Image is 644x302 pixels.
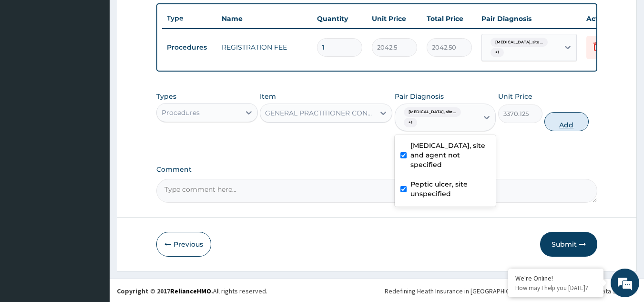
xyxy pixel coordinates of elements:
th: Quantity [312,9,367,28]
th: Actions [582,9,629,28]
strong: Copyright © 2017 . [117,287,213,295]
div: Minimize live chat window [156,5,179,28]
button: Submit [540,232,597,257]
div: Chat with us now [50,53,160,66]
img: d_794563401_company_1708531726252_794563401 [18,48,39,72]
div: We're Online! [515,274,596,282]
p: How may I help you today? [515,284,596,292]
a: RelianceHMO [170,287,211,295]
div: Procedures [162,108,200,117]
div: Redefining Heath Insurance in [GEOGRAPHIC_DATA] using Telemedicine and Data Science! [385,286,637,296]
th: Name [217,9,312,28]
textarea: Type your message and hit 'Enter' [5,201,182,234]
th: Unit Price [367,9,422,28]
span: + 1 [404,118,417,127]
th: Total Price [422,9,477,28]
span: + 1 [491,48,504,57]
div: GENERAL PRACTITIONER CONSULTATION FIRST OUTPATIENT CONSULTATION [265,108,376,118]
label: Comment [156,166,598,174]
th: Pair Diagnosis [477,9,582,28]
label: Peptic ulcer, site unspecified [410,179,491,198]
span: [MEDICAL_DATA], site ... [491,38,548,47]
label: Unit Price [498,92,532,101]
label: [MEDICAL_DATA], site and agent not specified [410,141,491,169]
button: Add [544,112,589,131]
td: Procedures [162,39,217,56]
button: Previous [156,232,211,257]
label: Pair Diagnosis [395,92,444,101]
th: Type [162,10,217,27]
span: [MEDICAL_DATA], site ... [404,107,461,117]
label: Item [260,92,276,101]
span: We're online! [55,90,132,187]
label: Types [156,93,176,101]
td: REGISTRATION FEE [217,38,312,57]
